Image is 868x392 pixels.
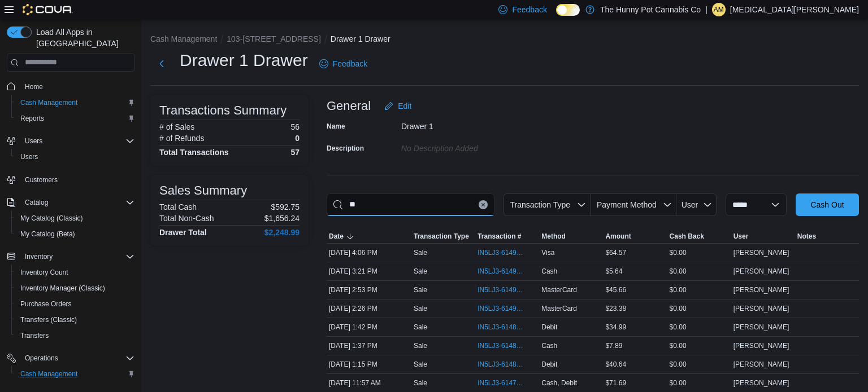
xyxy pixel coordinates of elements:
[264,228,300,237] h4: $2,248.99
[327,265,411,278] div: [DATE] 3:21 PM
[159,148,229,157] h4: Total Transactions
[478,285,526,294] span: IN5LJ3-6149270
[159,134,204,143] h6: # of Refunds
[327,193,494,216] input: This is a search bar. As you type, the results lower in the page will automatically filter.
[327,302,411,315] div: [DATE] 2:26 PM
[20,196,53,209] button: Catalog
[20,331,49,340] span: Transfers
[16,329,53,342] a: Transfers
[478,360,526,369] span: IN5LJ3-6148440
[150,34,217,43] button: Cash Management
[329,232,344,241] span: Date
[600,3,701,16] p: The Hunny Pot Cannabis Co
[734,285,789,294] span: [PERSON_NAME]
[150,52,173,75] button: Next
[541,267,557,276] span: Cash
[810,199,844,210] span: Cash Out
[731,230,795,243] button: User
[667,358,731,371] div: $0.00
[401,139,553,153] div: No Description added
[512,4,546,15] span: Feedback
[25,252,53,261] span: Inventory
[734,378,789,387] span: [PERSON_NAME]
[797,232,816,241] span: Notes
[20,134,134,148] span: Users
[380,95,416,117] button: Edit
[414,304,427,313] p: Sale
[327,230,411,243] button: Date
[159,122,194,131] h6: # of Sales
[605,267,622,276] span: $5.64
[290,148,300,157] h4: 57
[20,250,57,263] button: Inventory
[11,280,139,296] button: Inventory Manager (Classic)
[667,320,731,334] div: $0.00
[20,369,77,378] span: Cash Management
[20,134,47,148] button: Users
[11,111,139,126] button: Reports
[478,267,526,276] span: IN5LJ3-6149494
[25,354,58,363] span: Operations
[16,297,76,311] a: Purchase Orders
[714,3,724,16] span: AM
[667,339,731,353] div: $0.00
[327,99,371,113] h3: General
[667,302,731,315] div: $0.00
[16,112,49,125] a: Reports
[605,248,626,257] span: $64.57
[2,249,139,265] button: Inventory
[16,227,134,241] span: My Catalog (Beta)
[11,226,139,242] button: My Catalog (Beta)
[541,341,557,350] span: Cash
[591,193,676,216] button: Payment Method
[734,267,789,276] span: [PERSON_NAME]
[227,34,321,43] button: 103-[STREET_ADDRESS]
[333,58,367,69] span: Feedback
[159,104,287,117] h3: Transactions Summary
[605,232,631,241] span: Amount
[25,198,48,207] span: Catalog
[20,299,72,309] span: Purchase Orders
[16,150,134,164] span: Users
[2,133,139,149] button: Users
[478,302,537,315] button: IN5LJ3-6149036
[16,367,134,381] span: Cash Management
[315,52,372,75] a: Feedback
[605,360,626,369] span: $40.64
[20,250,134,263] span: Inventory
[327,376,411,390] div: [DATE] 11:57 AM
[734,341,789,350] span: [PERSON_NAME]
[414,360,427,369] p: Sale
[734,360,789,369] span: [PERSON_NAME]
[264,214,300,223] p: $1,656.24
[667,376,731,390] div: $0.00
[541,285,577,294] span: MasterCard
[11,265,139,280] button: Inventory Count
[2,195,139,210] button: Catalog
[541,360,557,369] span: Debit
[414,378,427,387] p: Sale
[478,378,526,387] span: IN5LJ3-6147843
[734,232,749,241] span: User
[16,150,42,164] a: Users
[20,196,134,209] span: Catalog
[605,323,626,332] span: $34.99
[478,248,526,257] span: IN5LJ3-6149919
[730,3,859,16] p: [MEDICAL_DATA][PERSON_NAME]
[16,313,134,327] span: Transfers (Classic)
[16,266,134,279] span: Inventory Count
[20,230,75,239] span: My Catalog (Beta)
[271,202,300,212] p: $592.75
[20,284,105,293] span: Inventory Manager (Classic)
[478,358,537,371] button: IN5LJ3-6148440
[20,315,77,324] span: Transfers (Classic)
[16,96,134,109] span: Cash Management
[411,230,475,243] button: Transaction Type
[2,78,139,95] button: Home
[479,200,488,209] button: Clear input
[605,285,626,294] span: $45.66
[795,230,859,243] button: Notes
[667,265,731,278] div: $0.00
[32,27,134,49] span: Load All Apps in [GEOGRAPHIC_DATA]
